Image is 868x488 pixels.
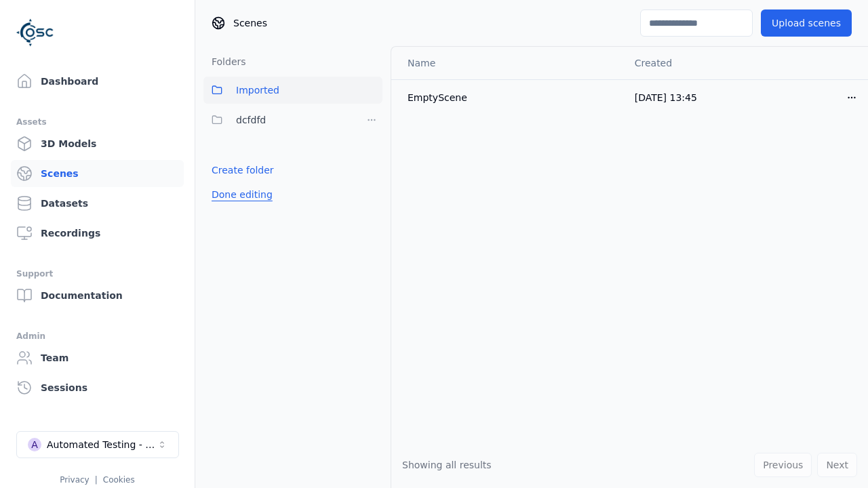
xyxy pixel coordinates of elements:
[391,47,624,79] th: Name
[408,91,613,104] div: EmptyScene
[624,47,835,79] th: Created
[203,158,282,182] button: Create folder
[11,220,184,247] a: Recordings
[16,266,178,282] div: Support
[203,77,382,104] button: Imported
[28,438,41,451] div: A
[761,9,852,37] button: Upload scenes
[203,182,281,207] button: Done editing
[236,112,266,128] span: dcfdfd
[60,475,89,485] a: Privacy
[11,190,184,217] a: Datasets
[203,55,246,68] h3: Folders
[402,460,492,470] span: Showing all results
[16,328,178,344] div: Admin
[236,82,279,98] span: Imported
[16,14,54,52] img: Logo
[11,160,184,187] a: Scenes
[103,475,135,485] a: Cookies
[635,92,697,103] span: [DATE] 13:45
[233,16,267,30] span: Scenes
[47,438,157,451] div: Automated Testing - Playwright
[11,344,184,371] a: Team
[11,130,184,157] a: 3D Models
[95,475,98,485] span: |
[16,431,179,458] button: Select a workspace
[203,106,353,134] button: dcfdfd
[11,68,184,95] a: Dashboard
[212,163,274,177] a: Create folder
[11,374,184,401] a: Sessions
[11,282,184,309] a: Documentation
[16,114,178,130] div: Assets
